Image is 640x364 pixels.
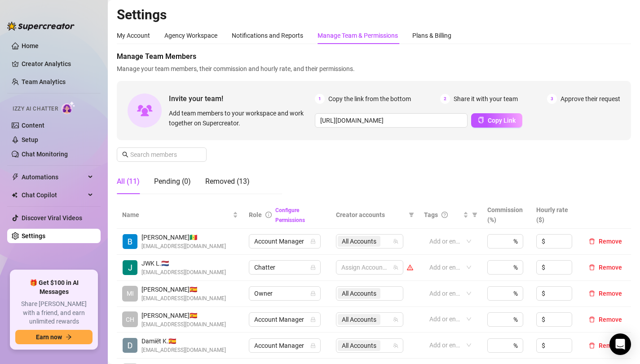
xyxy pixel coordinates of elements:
[440,94,450,104] span: 2
[22,122,44,129] a: Content
[141,232,226,242] span: [PERSON_NAME] 🇸🇳
[13,105,58,113] span: Izzy AI Chatter
[205,176,250,187] div: Removed (13)
[123,260,137,275] img: JWK Logistics
[22,78,66,85] a: Team Analytics
[424,210,438,220] span: Tags
[589,238,595,244] span: delete
[123,234,137,249] img: Barbara van der Weiden
[589,264,595,271] span: delete
[117,31,150,40] div: My Account
[585,236,626,247] button: Remove
[585,340,626,351] button: Remove
[393,239,398,244] span: team
[393,265,398,270] span: team
[472,212,477,218] span: filter
[599,316,622,323] span: Remove
[232,31,303,40] div: Notifications and Reports
[328,94,411,104] span: Copy the link from the bottom
[122,151,128,158] span: search
[117,201,243,229] th: Name
[441,212,448,218] span: question-circle
[141,258,226,268] span: JWK L. 🇳🇱
[318,31,398,40] div: Manage Team & Permissions
[310,343,316,348] span: lock
[599,238,622,245] span: Remove
[164,31,217,40] div: Agency Workspace
[338,314,380,325] span: All Accounts
[310,291,316,296] span: lock
[254,339,315,352] span: Account Manager
[7,22,75,31] img: logo-BBDzfeDw.svg
[22,188,85,202] span: Chat Copilot
[310,239,316,244] span: lock
[66,334,72,340] span: arrow-right
[609,333,631,355] div: Open Intercom Messenger
[141,346,226,355] span: [EMAIL_ADDRESS][DOMAIN_NAME]
[22,214,82,222] a: Discover Viral Videos
[275,207,305,223] a: Configure Permissions
[478,117,484,123] span: copy
[130,150,194,160] input: Search members
[310,265,316,270] span: lock
[22,170,85,184] span: Automations
[15,330,93,344] button: Earn nowarrow-right
[22,151,68,158] a: Chat Monitoring
[585,288,626,299] button: Remove
[589,290,595,297] span: delete
[531,201,580,229] th: Hourly rate ($)
[561,94,620,104] span: Approve their request
[471,113,522,128] button: Copy Link
[254,235,315,248] span: Account Manager
[36,333,62,341] span: Earn now
[599,342,622,349] span: Remove
[169,93,315,104] span: Invite your team!
[265,212,272,218] span: info-circle
[470,208,479,222] span: filter
[123,338,137,353] img: Damiët Korver
[254,287,315,300] span: Owner
[338,340,380,351] span: All Accounts
[585,314,626,325] button: Remove
[249,211,262,218] span: Role
[141,268,226,277] span: [EMAIL_ADDRESS][DOMAIN_NAME]
[62,101,75,114] img: AI Chatter
[342,315,376,324] span: All Accounts
[22,57,93,71] a: Creator Analytics
[141,320,226,329] span: [EMAIL_ADDRESS][DOMAIN_NAME]
[141,294,226,303] span: [EMAIL_ADDRESS][DOMAIN_NAME]
[407,208,416,222] span: filter
[22,42,39,49] a: Home
[342,341,376,351] span: All Accounts
[393,317,398,322] span: team
[22,136,38,143] a: Setup
[117,176,140,187] div: All (11)
[254,261,315,274] span: Chatter
[412,31,451,40] div: Plans & Billing
[22,232,45,240] a: Settings
[488,117,516,124] span: Copy Link
[585,262,626,273] button: Remove
[169,108,311,128] span: Add team members to your workspace and work together on Supercreator.
[117,6,631,23] h2: Settings
[122,210,231,220] span: Name
[407,264,413,271] span: warning
[117,51,631,62] span: Manage Team Members
[547,94,557,104] span: 3
[409,212,414,218] span: filter
[599,264,622,271] span: Remove
[454,94,518,104] span: Share it with your team
[254,313,315,326] span: Account Manager
[338,236,380,247] span: All Accounts
[141,311,226,320] span: [PERSON_NAME] 🇪🇸
[336,210,405,220] span: Creator accounts
[127,289,134,298] span: MI
[126,315,134,324] span: CH
[393,343,398,348] span: team
[482,201,531,229] th: Commission (%)
[589,316,595,323] span: delete
[15,279,93,296] span: 🎁 Get $100 in AI Messages
[310,317,316,322] span: lock
[117,64,631,74] span: Manage your team members, their commission and hourly rate, and their permissions.
[141,242,226,251] span: [EMAIL_ADDRESS][DOMAIN_NAME]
